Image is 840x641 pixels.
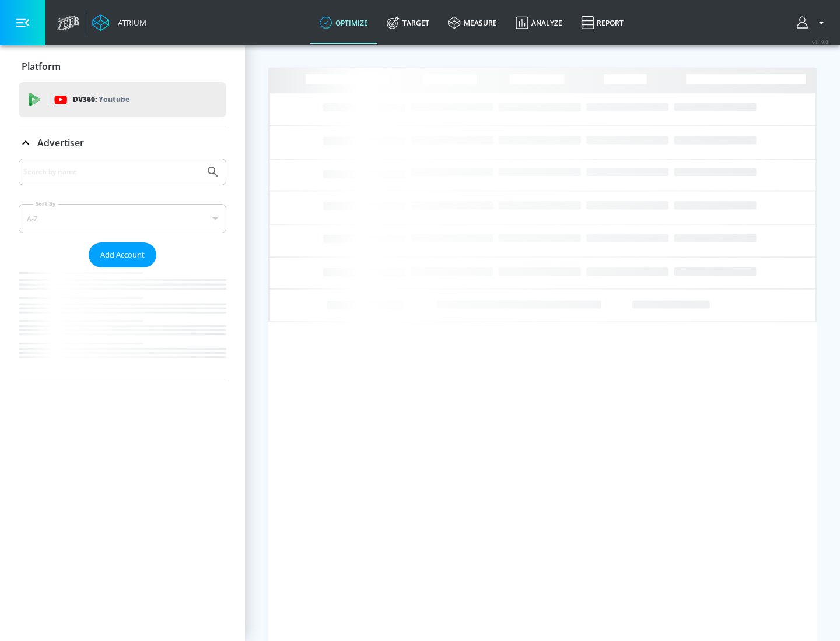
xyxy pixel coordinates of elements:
div: Platform [19,50,226,83]
span: v 4.19.0 [812,38,828,45]
button: Add Account [89,242,156,267]
a: measure [439,2,506,44]
nav: list of Advertiser [19,267,226,381]
div: DV360: Youtube [19,82,226,117]
a: optimize [310,2,377,44]
a: Report [572,2,633,44]
input: Search by name [23,164,200,179]
div: A-Z [19,204,226,233]
a: Analyze [506,2,572,44]
p: Platform [22,60,61,73]
a: Atrium [92,14,146,31]
a: Target [377,2,439,44]
div: Atrium [113,17,146,28]
p: DV360: [73,93,129,106]
p: Advertiser [37,136,84,149]
div: Advertiser [19,126,226,159]
label: Sort By [33,200,58,207]
div: Advertiser [19,159,226,381]
span: Add Account [100,248,145,262]
p: Youtube [99,93,129,105]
